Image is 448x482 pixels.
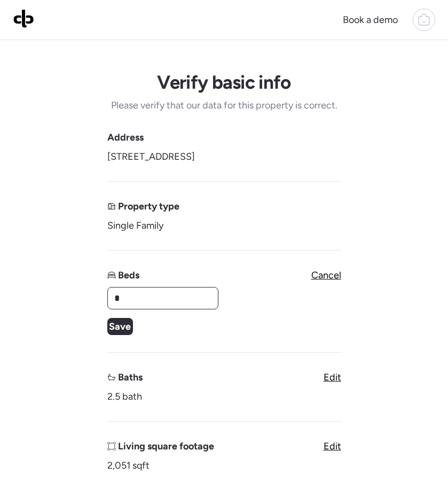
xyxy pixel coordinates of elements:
[107,149,195,164] span: [STREET_ADDRESS]
[324,371,341,383] span: Edit
[343,14,398,26] span: Book a demo
[107,218,163,233] span: Single Family
[111,98,337,113] span: Please verify that our data for this property is correct.
[157,71,290,94] h1: Verify basic info
[118,268,139,283] span: Beds
[311,269,341,281] span: Cancel
[107,389,142,404] span: 2.5 bath
[324,440,341,452] span: Edit
[13,9,34,28] img: Logo
[109,319,131,334] span: Save
[107,130,144,145] span: Address
[118,370,143,385] span: Baths
[118,199,179,214] span: Property type
[107,458,150,473] span: 2,051 sqft
[118,439,214,454] span: Living square footage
